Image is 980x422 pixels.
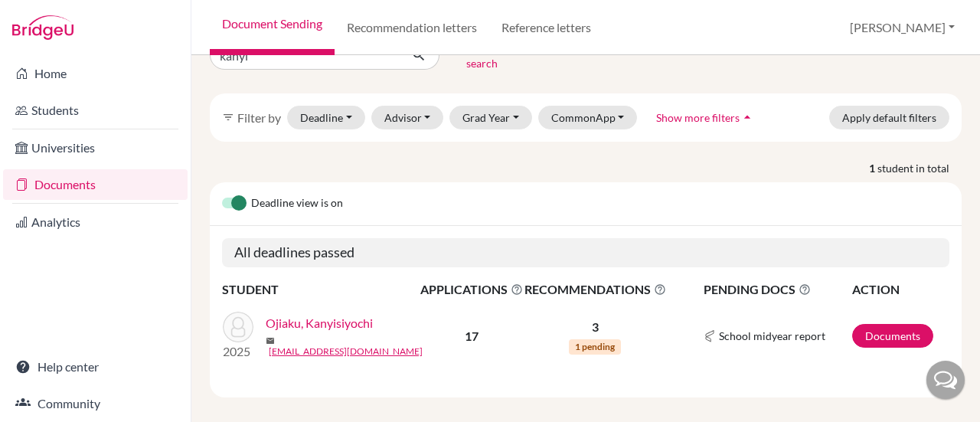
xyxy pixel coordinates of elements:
span: mail [266,336,275,345]
button: [PERSON_NAME] [843,13,962,42]
span: RECOMMENDATIONS [524,280,666,299]
a: Universities [3,132,188,163]
a: Home [3,58,188,89]
i: arrow_drop_up [740,110,755,125]
button: Clear search [439,35,524,75]
button: Apply default filters [829,106,949,129]
button: Show more filtersarrow_drop_up [643,106,768,129]
th: STUDENT [222,280,420,299]
h5: All deadlines passed [222,238,949,267]
p: 3 [524,318,666,336]
button: Deadline [287,106,365,129]
a: Help center [3,352,188,382]
button: CommonApp [538,106,638,129]
th: ACTION [851,280,949,299]
p: 2025 [223,342,253,361]
a: Students [3,95,188,126]
img: Ojiaku, Kanyisiyochi [223,312,253,342]
b: 17 [465,329,479,343]
span: 1 pending [569,339,621,355]
span: School midyear report [719,328,825,344]
img: Bridge-U [12,15,73,40]
i: filter_list [222,111,234,123]
button: Advisor [371,106,444,129]
a: Community [3,388,188,419]
span: Help [34,11,66,25]
a: Analytics [3,207,188,237]
a: Documents [3,169,188,200]
img: Common App logo [704,330,716,342]
a: Documents [852,324,933,348]
button: Grad Year [449,106,532,129]
span: PENDING DOCS [704,280,851,299]
span: Deadline view is on [251,195,343,213]
span: student in total [877,160,962,176]
strong: 1 [869,160,877,176]
input: Find student by name... [210,41,400,70]
span: Show more filters [656,111,740,124]
span: Filter by [237,110,281,125]
a: Ojiaku, Kanyisiyochi [266,314,373,332]
a: [EMAIL_ADDRESS][DOMAIN_NAME] [269,345,423,358]
span: APPLICATIONS [420,280,523,299]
